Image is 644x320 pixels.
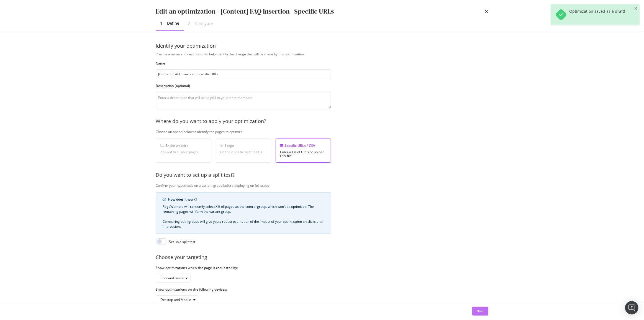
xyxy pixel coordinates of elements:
[477,309,484,313] div: Next
[195,21,213,26] div: Configure
[280,143,326,148] div: Specific URLs / CSV
[485,7,488,16] div: times
[156,295,198,304] button: Desktop and Mobile
[167,21,179,26] div: Define
[156,69,331,79] input: Enter an optimization name to easily find it back
[161,277,184,280] div: Bots and users
[161,298,191,301] div: Desktop and Mobile
[156,42,488,50] div: Identify your optimization
[280,150,326,158] div: Enter a list of URLs or upload CSV file
[156,274,191,283] button: Bots and users
[220,150,266,154] div: Define rules to match URLs
[161,143,207,148] div: Entire website
[569,9,625,21] div: Optimization saved as a draft!
[168,197,324,202] div: How does it work?
[156,183,516,188] div: Confirm your hypothesis on a variant group before deploying on full scope
[156,192,331,234] div: info banner
[156,83,331,88] label: Description (optional)
[156,171,516,179] div: Do you want to set up a split test?
[163,204,324,229] div: PageWorkers will randomly select X% of pages as the control group, which won’t be optimized. The ...
[156,52,516,57] div: Provide a name and description to help identify the change that will be made by this optimization.
[156,7,334,16] div: Edit an optimization - [Content] FAQ Insertion | Specific URLs
[625,301,638,314] div: Open Intercom Messenger
[156,254,516,261] div: Choose your targeting
[160,21,163,26] div: 1
[156,118,516,125] div: Where do you want to apply your optimization?
[169,239,196,244] div: Set up a split test
[472,307,488,316] button: Next
[220,143,266,148] div: Scope
[156,61,331,66] label: Name
[156,265,331,270] label: Show optimizations when the page is requested by:
[156,129,516,134] div: Choose an option below to identify the pages to optimize.
[188,21,191,26] div: 2
[156,287,331,292] label: Show optimizations on the following devices:
[161,150,207,154] div: Applied to all your pages
[634,7,637,11] div: close toast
